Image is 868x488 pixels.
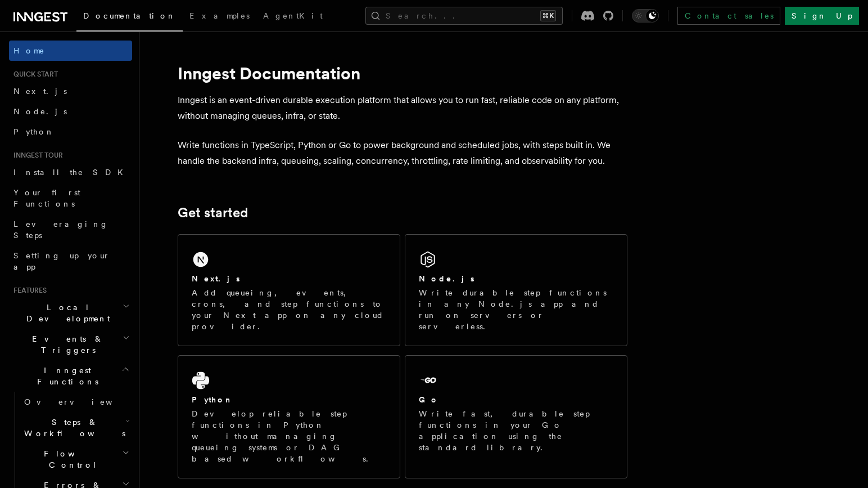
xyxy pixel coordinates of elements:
[183,3,256,30] a: Examples
[9,70,58,79] span: Quick start
[13,127,55,136] span: Python
[192,408,386,464] p: Develop reliable step functions in Python without managing queueing systems or DAG based workflows.
[13,45,45,56] span: Home
[192,287,386,332] p: Add queueing, events, crons, and step functions to your Next app on any cloud provider.
[13,107,67,116] span: Node.js
[178,355,400,478] a: PythonDevelop reliable step functions in Python without managing queueing systems or DAG based wo...
[540,10,556,21] kbd: ⌘K
[9,122,132,142] a: Python
[20,417,125,439] span: Steps & Workflows
[9,302,123,324] span: Local Development
[20,412,132,444] button: Steps & Workflows
[20,392,132,412] a: Overview
[256,3,329,30] a: AgentKit
[9,329,132,360] button: Events & Triggers
[13,188,80,208] span: Your first Functions
[83,11,176,20] span: Documentation
[76,3,183,32] a: Documentation
[20,448,122,471] span: Flow Control
[785,7,859,25] a: Sign Up
[24,397,140,406] span: Overview
[9,182,132,214] a: Your first Functions
[9,360,132,392] button: Inngest Functions
[9,365,121,387] span: Inngest Functions
[677,7,780,25] a: Contact sales
[419,273,474,284] h2: Node.js
[419,394,439,405] h2: Go
[20,444,132,475] button: Flow Control
[9,81,132,101] a: Next.js
[13,168,130,177] span: Install the SDK
[178,92,627,124] p: Inngest is an event-driven durable execution platform that allows you to run fast, reliable code ...
[263,11,323,20] span: AgentKit
[192,273,240,284] h2: Next.js
[13,87,67,96] span: Next.js
[178,137,627,169] p: Write functions in TypeScript, Python or Go to power background and scheduled jobs, with steps bu...
[192,394,233,405] h2: Python
[405,234,627,346] a: Node.jsWrite durable step functions in any Node.js app and run on servers or serverless.
[632,9,659,23] button: Toggle dark mode
[9,333,123,356] span: Events & Triggers
[9,297,132,329] button: Local Development
[9,101,132,122] a: Node.js
[9,151,63,160] span: Inngest tour
[419,408,613,453] p: Write fast, durable step functions in your Go application using the standard library.
[9,245,132,277] a: Setting up your app
[365,7,563,25] button: Search...⌘K
[9,41,132,61] a: Home
[9,214,132,245] a: Leveraging Steps
[13,220,108,240] span: Leveraging Steps
[9,286,47,295] span: Features
[178,205,248,221] a: Get started
[13,251,110,271] span: Setting up your app
[178,234,400,346] a: Next.jsAdd queueing, events, crons, and step functions to your Next app on any cloud provider.
[9,162,132,182] a: Install the SDK
[189,11,250,20] span: Examples
[405,355,627,478] a: GoWrite fast, durable step functions in your Go application using the standard library.
[419,287,613,332] p: Write durable step functions in any Node.js app and run on servers or serverless.
[178,63,627,83] h1: Inngest Documentation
